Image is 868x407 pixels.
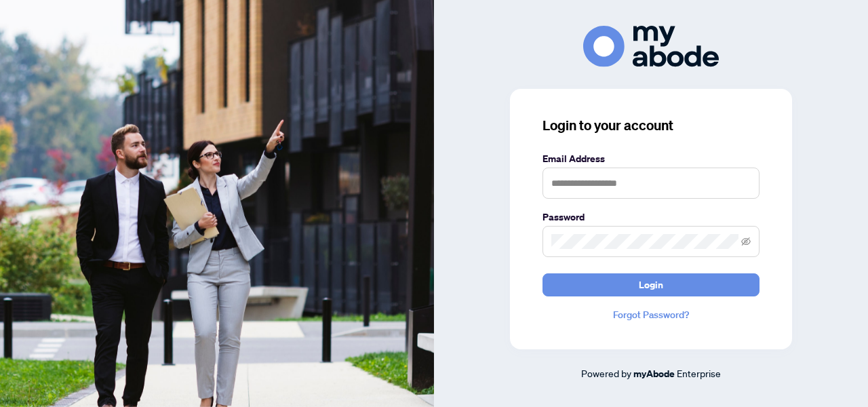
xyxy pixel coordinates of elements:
span: eye-invisible [741,237,751,246]
h3: Login to your account [542,116,759,135]
a: myAbode [633,366,675,381]
label: Email Address [542,151,759,166]
span: Powered by [581,367,631,379]
img: ma-logo [583,26,719,67]
a: Forgot Password? [542,307,759,322]
button: Login [542,273,759,296]
span: Login [639,274,663,296]
label: Password [542,210,759,225]
span: Enterprise [677,367,721,379]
